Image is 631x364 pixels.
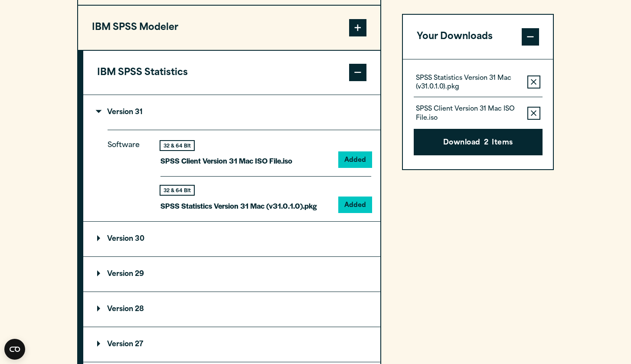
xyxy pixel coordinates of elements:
button: Your Downloads [403,15,553,59]
p: Version 28 [97,306,144,313]
summary: Version 27 [83,327,380,362]
summary: Version 30 [83,222,380,256]
div: 32 & 64 Bit [160,141,194,150]
button: Added [339,152,371,167]
p: Software [108,139,147,205]
div: 32 & 64 Bit [160,186,194,195]
p: Version 31 [97,109,143,116]
summary: Version 29 [83,257,380,292]
p: SPSS Client Version 31 Mac ISO File.iso [160,154,292,167]
summary: Version 28 [83,292,380,327]
div: Your Downloads [403,59,553,170]
p: Version 27 [97,341,143,348]
button: IBM SPSS Modeler [78,6,380,50]
p: Version 29 [97,271,144,278]
button: Download2Items [414,129,543,156]
p: SPSS Statistics Version 31 Mac (v31.0.1.0).pkg [160,200,317,212]
summary: Version 31 [83,95,380,130]
button: IBM SPSS Statistics [83,51,380,95]
button: Added [339,197,371,212]
p: SPSS Client Version 31 Mac ISO File.iso [416,105,520,123]
span: 2 [484,138,488,149]
p: Version 30 [97,236,144,243]
button: Open CMP widget [4,339,25,360]
p: SPSS Statistics Version 31 Mac (v31.0.1.0).pkg [416,74,520,92]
